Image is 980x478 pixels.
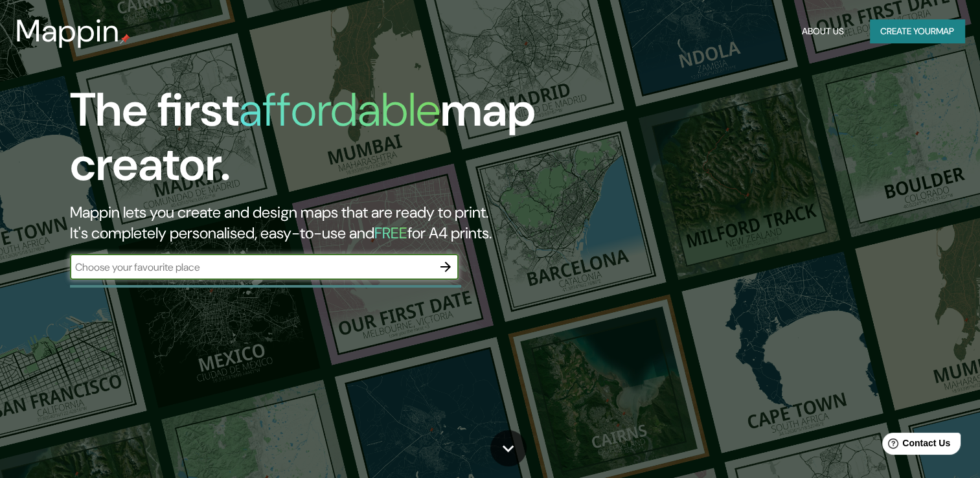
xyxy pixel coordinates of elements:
[70,202,560,244] h2: Mappin lets you create and design maps that are ready to print. It's completely personalised, eas...
[374,223,407,243] h5: FREE
[870,19,964,43] button: Create yourmap
[797,19,849,43] button: About Us
[70,83,560,202] h1: The first map creator.
[865,427,966,464] iframe: Help widget launcher
[239,80,440,140] h1: affordable
[120,34,130,44] img: mappin-pin
[16,13,120,49] h3: Mappin
[70,260,433,275] input: Choose your favourite place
